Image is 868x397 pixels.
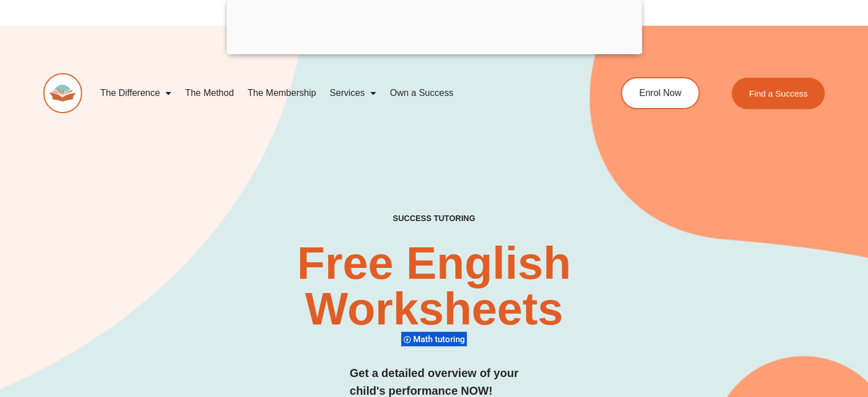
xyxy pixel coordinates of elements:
[621,77,700,109] a: Enrol Now
[401,331,467,347] div: Math tutoring
[639,89,681,98] span: Enrol Now
[323,80,383,106] a: Services
[749,89,808,98] span: Find a Success
[732,78,825,109] a: Find a Success
[94,80,179,106] a: The Difference
[678,268,868,397] iframe: Chat Widget
[241,80,323,106] a: The Membership
[176,240,692,332] h2: Free English Worksheets​
[94,80,576,106] nav: Menu
[318,214,550,223] h4: SUCCESS TUTORING​
[178,80,240,106] a: The Method
[383,80,460,106] a: Own a Success
[413,334,469,344] span: Math tutoring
